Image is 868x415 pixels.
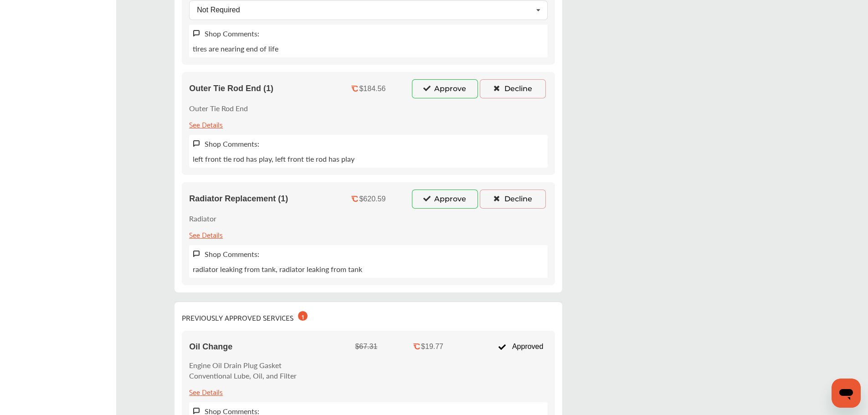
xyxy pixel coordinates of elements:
[355,343,377,351] div: $67.31
[421,343,443,351] div: $19.77
[359,195,385,203] div: $620.59
[193,154,354,164] p: left front tie rod has play, left front tie rod has play
[189,385,223,398] div: See Details
[197,6,240,14] div: Not Required
[205,249,259,259] label: Shop Comments:
[193,264,362,274] p: radiator leaking from tank, radiator leaking from tank
[189,360,297,370] p: Engine Oil Drain Plug Gasket
[189,103,248,113] p: Outer Tie Rod End
[480,190,546,209] button: Decline
[193,140,200,148] img: svg+xml;base64,PHN2ZyB3aWR0aD0iMTYiIGhlaWdodD0iMTciIHZpZXdCb3g9IjAgMCAxNiAxNyIgZmlsbD0ibm9uZSIgeG...
[205,28,259,39] label: Shop Comments:
[412,190,478,209] button: Approve
[189,84,273,93] span: Outer Tie Rod End (1)
[298,311,308,321] div: 1
[193,407,200,415] img: svg+xml;base64,PHN2ZyB3aWR0aD0iMTYiIGhlaWdodD0iMTciIHZpZXdCb3g9IjAgMCAxNiAxNyIgZmlsbD0ibm9uZSIgeG...
[189,213,216,224] p: Radiator
[182,309,308,323] div: PREVIOUSLY APPROVED SERVICES
[480,79,546,98] button: Decline
[189,228,223,241] div: See Details
[189,370,297,381] p: Conventional Lube, Oil, and Filter
[493,338,548,355] div: Approved
[193,43,278,54] p: tires are nearing end of life
[189,194,288,204] span: Radiator Replacement (1)
[205,138,259,149] label: Shop Comments:
[193,250,200,258] img: svg+xml;base64,PHN2ZyB3aWR0aD0iMTYiIGhlaWdodD0iMTciIHZpZXdCb3g9IjAgMCAxNiAxNyIgZmlsbD0ibm9uZSIgeG...
[193,30,200,37] img: svg+xml;base64,PHN2ZyB3aWR0aD0iMTYiIGhlaWdodD0iMTciIHZpZXdCb3g9IjAgMCAxNiAxNyIgZmlsbD0ibm9uZSIgeG...
[189,342,232,352] span: Oil Change
[359,85,385,93] div: $184.56
[832,379,861,408] iframe: Button to launch messaging window
[412,79,478,98] button: Approve
[189,118,223,130] div: See Details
